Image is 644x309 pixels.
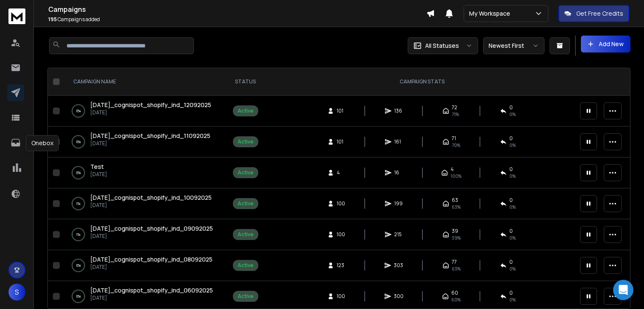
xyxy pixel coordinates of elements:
span: 39 % [452,235,461,241]
p: All Statuses [425,41,459,50]
p: [DATE] [90,264,213,270]
div: Open Intercom Messenger [613,280,633,300]
span: 4 [451,166,454,173]
p: 0 % [76,168,81,177]
a: [DATE]_cognispot_shopify_ind_09092025 [90,224,213,233]
span: 101 [337,108,345,114]
a: [DATE]_cognispot_shopify_ind_12092025 [90,101,211,109]
div: Active [238,138,254,145]
span: 71 [452,135,456,142]
span: 199 [394,200,403,207]
span: 0 % [509,111,516,118]
span: [DATE]_cognispot_shopify_ind_10092025 [90,193,212,201]
button: Get Free Credits [558,5,629,22]
p: [DATE] [90,233,213,240]
span: 100 [337,293,345,300]
span: 303 [394,262,403,269]
th: STATUS [221,68,269,96]
span: 0 % [509,265,516,272]
p: 0 % [76,138,81,146]
a: [DATE]_cognispot_shopify_ind_11092025 [90,132,210,140]
p: 1 % [76,199,80,208]
span: 63 % [452,204,461,210]
button: Newest First [483,37,544,54]
button: S [8,284,25,301]
p: [DATE] [90,295,213,301]
button: Add New [581,36,630,52]
h1: Campaigns [48,4,426,14]
p: Get Free Credits [576,9,623,18]
p: Campaigns added [48,16,426,23]
p: [DATE] [90,140,210,147]
a: [DATE]_cognispot_shopify_ind_10092025 [90,193,212,202]
span: 0 % [509,142,516,149]
span: 0 % [509,235,516,241]
span: 0 [509,166,513,173]
span: 71 % [452,111,459,118]
span: 136 [394,108,403,114]
span: 0 [509,290,513,296]
th: CAMPAIGN STATS [269,68,575,96]
td: 0%Test[DATE] [63,157,221,188]
span: 16 [394,169,403,176]
span: 0 [509,104,513,111]
div: Active [238,169,254,176]
div: Active [238,231,254,238]
td: 0%[DATE]_cognispot_shopify_ind_11092025[DATE] [63,127,221,157]
span: 100 % [451,173,462,179]
span: 39 [452,228,458,235]
span: [DATE]_cognispot_shopify_ind_11092025 [90,132,210,140]
div: Active [238,200,254,207]
p: 1 % [76,230,80,239]
span: 215 [394,231,403,238]
span: [DATE]_cognispot_shopify_ind_09092025 [90,224,213,232]
p: [DATE] [90,109,211,116]
span: 0 [509,197,513,204]
span: 63 % [452,265,461,272]
span: 0 [509,259,513,265]
div: Active [238,262,254,269]
span: 195 [48,16,57,23]
span: 70 % [452,142,460,149]
span: 0 [509,228,513,235]
a: Test [90,163,104,171]
span: 63 [452,197,458,204]
td: 0%[DATE]_cognispot_shopify_ind_08092025[DATE] [63,250,221,281]
span: 72 [452,104,457,111]
span: 161 [394,138,403,145]
span: 0 % [509,204,516,210]
span: 60 % [451,296,461,303]
span: 0 % [509,296,516,303]
td: 0%[DATE]_cognispot_shopify_ind_12092025[DATE] [63,96,221,127]
a: [DATE]_cognispot_shopify_ind_08092025 [90,255,213,264]
p: 0 % [76,261,81,270]
span: 123 [337,262,345,269]
span: 4 [337,169,345,176]
p: 0 % [76,292,81,301]
span: 100 [337,231,345,238]
span: 100 [337,200,345,207]
span: 101 [337,138,345,145]
div: Active [238,293,254,300]
div: Onebox [26,135,59,151]
td: 1%[DATE]_cognispot_shopify_ind_09092025[DATE] [63,219,221,250]
th: CAMPAIGN NAME [63,68,221,96]
span: 300 [394,293,404,300]
span: 0 % [509,173,516,179]
span: [DATE]_cognispot_shopify_ind_12092025 [90,101,211,109]
p: [DATE] [90,202,212,209]
div: Active [238,108,254,114]
a: [DATE]_cognispot_shopify_ind_06092025 [90,286,213,295]
span: 77 [452,259,457,265]
p: 0 % [76,107,81,115]
td: 1%[DATE]_cognispot_shopify_ind_10092025[DATE] [63,188,221,219]
span: 0 [509,135,513,142]
p: [DATE] [90,171,107,178]
img: logo [8,8,25,24]
p: My Workspace [469,9,514,18]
